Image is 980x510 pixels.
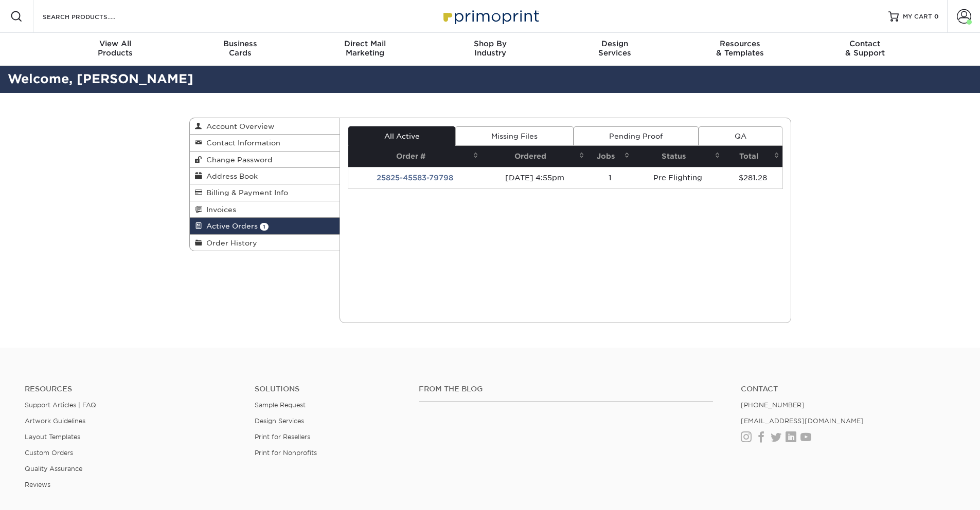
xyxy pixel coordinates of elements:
[202,122,274,130] span: Account Overview
[202,239,257,247] span: Order History
[678,39,803,58] div: & Templates
[255,417,304,425] a: Design Services
[202,172,258,180] span: Address Book
[903,12,932,21] span: MY CART
[25,481,50,488] a: Reviews
[190,118,340,135] a: Account Overview
[482,146,588,167] th: Ordered
[202,205,236,214] span: Invoices
[439,5,542,27] img: Primoprint
[633,167,723,188] td: Pre Flighting
[302,33,427,66] a: Direct MailMarketing
[177,33,302,66] a: BusinessCards
[678,39,803,48] span: Resources
[741,401,805,409] a: [PHONE_NUMBER]
[803,39,928,48] span: Contact
[202,156,273,164] span: Change Password
[202,139,280,147] span: Contact Information
[190,184,340,201] a: Billing & Payment Info
[723,167,782,188] td: $281.28
[699,126,782,146] a: QA
[177,39,302,58] div: Cards
[587,167,632,188] td: 1
[741,385,955,393] a: Contact
[190,235,340,251] a: Order History
[553,39,678,58] div: Services
[255,385,403,393] h4: Solutions
[25,465,82,473] a: Quality Assurance
[803,33,928,66] a: Contact& Support
[42,10,142,23] input: SEARCH PRODUCTS.....
[190,201,340,218] a: Invoices
[587,146,632,167] th: Jobs
[190,135,340,151] a: Contact Information
[255,433,310,441] a: Print for Resellers
[348,126,455,146] a: All Active
[255,449,317,457] a: Print for Nonprofits
[678,33,803,66] a: Resources& Templates
[190,168,340,184] a: Address Book
[934,13,939,20] span: 0
[803,39,928,58] div: & Support
[53,33,178,66] a: View AllProducts
[302,39,427,48] span: Direct Mail
[427,33,553,66] a: Shop ByIndustry
[255,401,306,409] a: Sample Request
[553,39,678,48] span: Design
[574,126,699,146] a: Pending Proof
[25,449,73,457] a: Custom Orders
[202,188,288,197] span: Billing & Payment Info
[177,39,302,48] span: Business
[482,167,588,188] td: [DATE] 4:55pm
[190,218,340,234] a: Active Orders 1
[723,146,782,167] th: Total
[53,39,178,48] span: View All
[741,417,864,425] a: [EMAIL_ADDRESS][DOMAIN_NAME]
[190,152,340,168] a: Change Password
[553,33,678,66] a: DesignServices
[348,146,482,167] th: Order #
[25,433,80,441] a: Layout Templates
[348,167,482,188] td: 25825-45583-79798
[25,385,239,393] h4: Resources
[455,126,573,146] a: Missing Files
[25,401,96,409] a: Support Articles | FAQ
[202,222,258,230] span: Active Orders
[427,39,553,48] span: Shop By
[25,417,85,425] a: Artwork Guidelines
[427,39,553,58] div: Industry
[419,385,713,393] h4: From the Blog
[302,39,427,58] div: Marketing
[633,146,723,167] th: Status
[53,39,178,58] div: Products
[260,223,269,231] span: 1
